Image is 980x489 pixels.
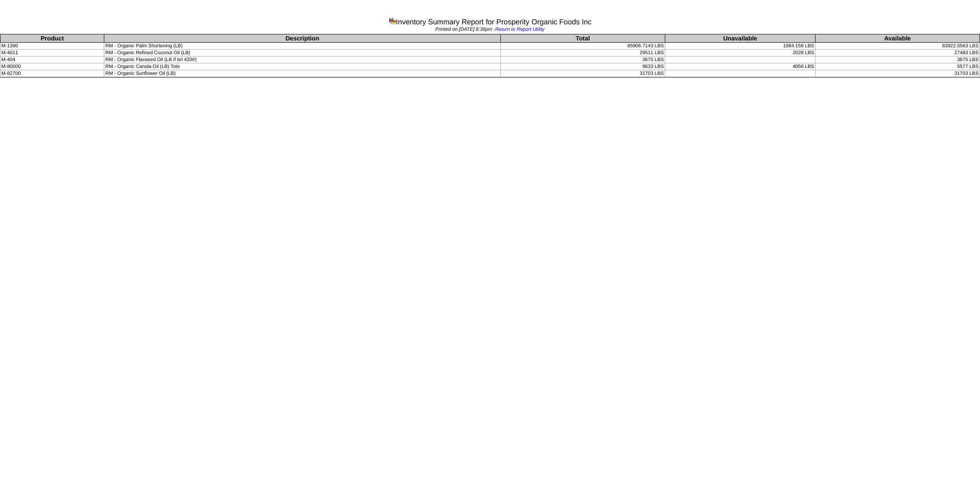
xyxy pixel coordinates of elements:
[500,34,665,43] th: Total
[665,63,815,70] td: 4056 LBS
[0,50,104,56] td: M-4011
[0,34,104,43] th: Product
[815,34,980,43] th: Available
[815,43,980,50] td: 83922.5563 LBS
[0,56,104,63] td: M-404
[815,70,980,77] td: 31703 LBS
[389,17,396,24] img: graph.gif
[104,34,501,43] th: Description
[0,70,104,77] td: M-82700
[0,43,104,50] td: M-1390
[104,56,501,63] td: RM - Organic Flaxseed Oil (LB if brl 420#)
[665,34,815,43] th: Unavailable
[500,63,665,70] td: 9633 LBS
[500,43,665,50] td: 85906.7143 LBS
[815,56,980,63] td: 3675 LBS
[104,50,501,56] td: RM - Organic Refined Coconut Oil (LB)
[104,63,501,70] td: RM - Organic Canola Oil (LB) Tote
[665,50,815,56] td: 2028 LBS
[665,43,815,50] td: 1984.158 LBS
[104,43,501,50] td: RM - Organic Palm Shortening (LB)
[815,63,980,70] td: 5577 LBS
[104,70,501,77] td: RM - Organic Sunflower Oil (LB)
[500,70,665,77] td: 31703 LBS
[500,56,665,63] td: 3675 LBS
[495,27,545,32] a: Return to Report Utility
[500,50,665,56] td: 29511 LBS
[815,50,980,56] td: 27483 LBS
[0,63,104,70] td: M-80000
